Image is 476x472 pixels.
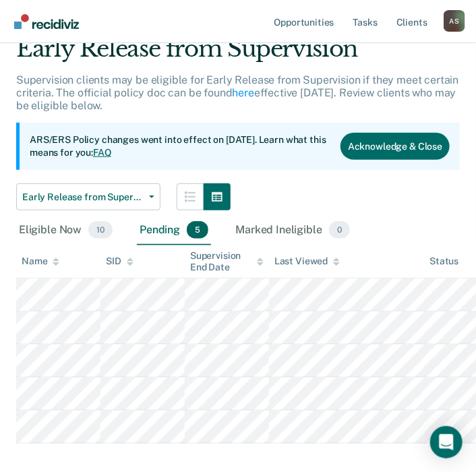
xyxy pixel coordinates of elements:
[22,191,144,203] span: Early Release from Supervision
[444,10,465,32] button: Profile dropdown button
[88,221,113,239] span: 10
[93,147,112,158] a: FAQ
[30,134,330,160] p: ARS/ERS Policy changes went into effect on [DATE]. Learn what this means for you:
[137,216,211,245] div: Pending5
[187,221,208,239] span: 5
[190,250,264,273] div: Supervision End Date
[329,221,350,239] span: 0
[233,86,254,99] a: here
[274,256,340,267] div: Last Viewed
[14,14,79,29] img: Recidiviz
[16,35,460,73] div: Early Release from Supervision
[106,256,133,267] div: SID
[16,216,115,245] div: Eligible Now10
[22,256,59,267] div: Name
[16,183,160,210] button: Early Release from Supervision
[16,73,458,112] p: Supervision clients may be eligible for Early Release from Supervision if they meet certain crite...
[233,216,353,245] div: Marked Ineligible0
[340,133,450,160] button: Acknowledge & Close
[444,10,465,32] div: A S
[429,256,458,267] div: Status
[430,426,463,459] div: Open Intercom Messenger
